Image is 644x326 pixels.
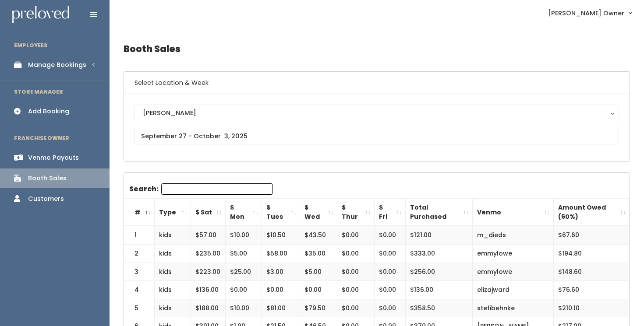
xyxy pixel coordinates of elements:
[226,244,262,263] td: $5.00
[337,299,374,317] td: $0.00
[191,263,226,281] td: $223.00
[134,105,619,121] button: [PERSON_NAME]
[262,199,300,226] th: $ Tues: activate to sort column ascending
[473,244,554,263] td: emmylowe
[473,281,554,299] td: elizajward
[124,199,155,226] th: #: activate to sort column descending
[226,226,262,244] td: $10.00
[337,226,374,244] td: $0.00
[405,199,473,226] th: Total Purchased: activate to sort column ascending
[28,60,86,70] div: Manage Bookings
[124,226,155,244] td: 1
[155,199,191,226] th: Type: activate to sort column ascending
[337,199,374,226] th: $ Thur: activate to sort column ascending
[300,199,337,226] th: $ Wed: activate to sort column ascending
[337,281,374,299] td: $0.00
[191,244,226,263] td: $235.00
[155,299,191,317] td: kids
[300,226,337,244] td: $43.50
[262,299,300,317] td: $81.00
[300,299,337,317] td: $79.50
[405,226,473,244] td: $121.00
[405,281,473,299] td: $136.00
[262,244,300,263] td: $58.00
[155,263,191,281] td: kids
[405,299,473,317] td: $358.50
[191,199,226,226] th: $ Sat: activate to sort column ascending
[262,226,300,244] td: $10.50
[375,281,405,299] td: $0.00
[554,299,630,317] td: $210.10
[375,299,405,317] td: $0.00
[191,226,226,244] td: $57.00
[337,263,374,281] td: $0.00
[473,299,554,317] td: stefibehnke
[191,299,226,317] td: $188.00
[191,281,226,299] td: $136.00
[554,281,630,299] td: $76.60
[28,107,69,116] div: Add Booking
[28,153,79,162] div: Venmo Payouts
[124,37,630,61] h4: Booth Sales
[473,199,554,226] th: Venmo: activate to sort column ascending
[375,244,405,263] td: $0.00
[28,194,64,203] div: Customers
[124,281,155,299] td: 4
[226,299,262,317] td: $10.00
[124,263,155,281] td: 3
[226,263,262,281] td: $25.00
[155,226,191,244] td: kids
[161,183,273,195] input: Search:
[554,226,630,244] td: $67.60
[124,299,155,317] td: 5
[300,263,337,281] td: $5.00
[28,174,67,183] div: Booth Sales
[539,4,640,22] a: [PERSON_NAME] Owner
[375,226,405,244] td: $0.00
[12,6,69,23] img: preloved logo
[554,263,630,281] td: $148.60
[129,183,273,195] label: Search:
[375,263,405,281] td: $0.00
[124,244,155,263] td: 2
[554,199,630,226] th: Amount Owed (60%): activate to sort column ascending
[405,244,473,263] td: $333.00
[262,263,300,281] td: $3.00
[262,281,300,299] td: $0.00
[143,108,611,118] div: [PERSON_NAME]
[405,263,473,281] td: $256.00
[554,244,630,263] td: $194.80
[124,72,630,94] h6: Select Location & Week
[548,8,624,18] span: [PERSON_NAME] Owner
[375,199,405,226] th: $ Fri: activate to sort column ascending
[134,128,619,144] input: September 27 - October 3, 2025
[473,226,554,244] td: m_dieds
[155,281,191,299] td: kids
[300,281,337,299] td: $0.00
[337,244,374,263] td: $0.00
[226,199,262,226] th: $ Mon: activate to sort column ascending
[300,244,337,263] td: $35.00
[226,281,262,299] td: $0.00
[473,263,554,281] td: emmylowe
[155,244,191,263] td: kids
